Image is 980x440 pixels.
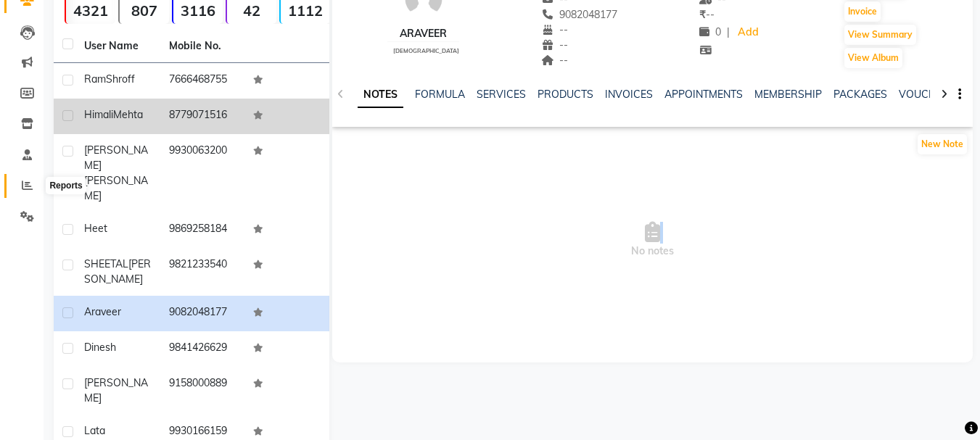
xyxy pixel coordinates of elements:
strong: 3116 [173,1,223,20]
button: Invoice [844,1,881,22]
div: Reports [46,177,86,194]
span: Himali [84,108,113,121]
strong: 1112 [281,1,330,20]
td: 9869258184 [160,212,245,248]
button: View Album [844,48,902,68]
span: 9082048177 [541,8,618,21]
a: NOTES [358,82,403,108]
button: New Note [918,134,967,154]
span: SHEETAL [84,257,128,270]
span: dinesh [84,341,116,354]
button: View Summary [844,25,916,45]
td: 9841426629 [160,331,245,367]
td: 9082048177 [160,296,245,331]
a: VOUCHERS [899,88,956,101]
span: ₹ [699,8,706,21]
span: [PERSON_NAME] [84,174,148,202]
a: SERVICES [477,88,526,101]
strong: 807 [120,1,169,20]
span: -- [541,23,569,36]
strong: 42 [227,1,276,20]
a: APPOINTMENTS [664,88,743,101]
span: -- [699,8,715,21]
div: araveer [387,26,459,41]
td: 9930063200 [160,134,245,212]
span: lata [84,424,105,437]
a: PRODUCTS [538,88,593,101]
span: [PERSON_NAME] [84,144,148,172]
span: araveer [84,305,121,318]
th: Mobile No. [160,30,245,63]
a: Add [736,22,761,43]
a: MEMBERSHIP [754,88,822,101]
span: Shroff [106,72,135,86]
span: Heet [84,222,107,235]
th: User Name [75,30,160,63]
span: 0 [699,25,721,38]
a: INVOICES [605,88,653,101]
span: -- [541,54,569,67]
span: Mehta [113,108,143,121]
span: [DEMOGRAPHIC_DATA] [393,47,459,54]
span: No notes [332,167,973,312]
a: FORMULA [415,88,465,101]
td: 8779071516 [160,99,245,134]
td: 9158000889 [160,367,245,415]
td: 7666468755 [160,63,245,99]
span: -- [541,38,569,51]
span: | [727,25,730,40]
strong: 4321 [66,1,115,20]
a: PACKAGES [833,88,887,101]
td: 9821233540 [160,248,245,296]
span: Ram [84,72,106,86]
span: [PERSON_NAME] [84,376,148,404]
